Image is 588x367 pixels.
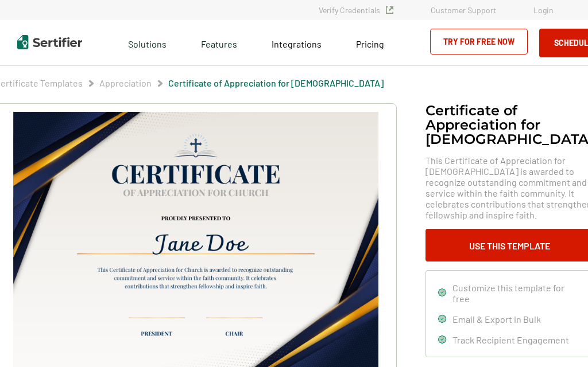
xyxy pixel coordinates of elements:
span: Features [201,36,237,50]
a: Integrations [272,36,322,50]
span: Customize this template for free [452,282,581,304]
span: Integrations [272,38,322,49]
span: Track Recipient Engagement [452,334,569,345]
img: Verified [386,6,393,14]
a: Try for Free Now [430,29,528,54]
a: Customer Support [431,5,496,15]
span: Email & Export in Bulk [452,314,541,325]
a: Pricing [356,36,384,50]
a: Appreciation [99,77,152,88]
span: Solutions [128,36,167,50]
img: Sertifier | Digital Credentialing Platform [17,35,82,49]
a: Login [533,5,554,15]
a: Certificate of Appreciation for [DEMOGRAPHIC_DATA]​ [168,77,384,88]
span: Pricing [356,38,384,49]
a: Verify Credentials [319,5,393,15]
